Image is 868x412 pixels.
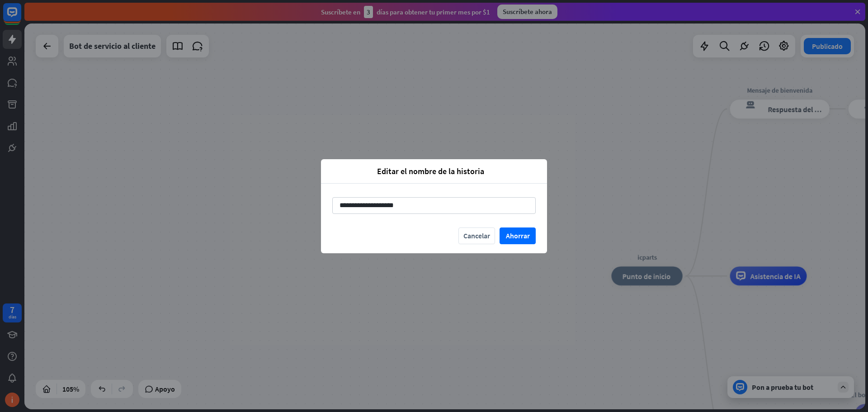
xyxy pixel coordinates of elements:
button: Ahorrar [500,227,536,244]
font: Cancelar [463,231,490,240]
button: Cancelar [458,227,495,244]
font: Ahorrar [506,231,530,240]
button: Abrir el widget de chat LiveChat [7,4,34,31]
font: Editar el nombre de la historia [377,166,484,176]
